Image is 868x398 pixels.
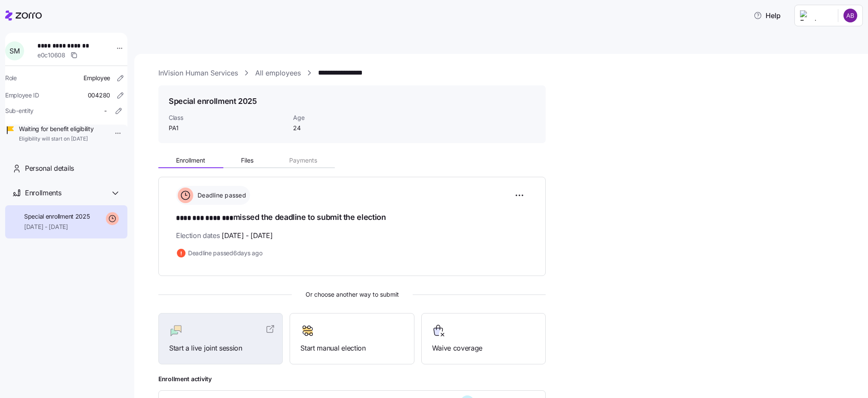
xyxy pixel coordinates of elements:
[37,51,65,60] span: e0c10608
[88,91,110,100] span: 004280
[25,163,74,174] span: Personal details
[195,191,246,200] span: Deadline passed
[188,249,262,257] span: Deadline passed 6 days ago
[255,68,301,78] a: All employees
[83,74,110,82] span: Employee
[158,375,546,383] span: Enrollment activity
[5,107,34,115] span: Sub-entity
[19,135,93,143] span: Eligibility will start on [DATE]
[5,91,39,100] span: Employee ID
[293,113,380,122] span: Age
[19,125,93,133] span: Waiting for benefit eligibility
[176,230,272,241] span: Election dates
[176,157,205,163] span: Enrollment
[5,74,17,82] span: Role
[169,96,257,107] h1: Special enrollment 2025
[241,157,253,163] span: Files
[9,47,19,54] span: S M
[176,212,528,224] h1: missed the deadline to submit the election
[104,107,107,115] span: -
[432,343,535,354] span: Waive coverage
[169,124,286,132] span: PA1
[158,68,238,78] a: InVision Human Services
[24,212,90,221] span: Special enrollment 2025
[293,124,380,132] span: 24
[24,223,90,231] span: [DATE] - [DATE]
[169,113,286,122] span: Class
[25,188,61,198] span: Enrollments
[300,343,403,354] span: Start manual election
[158,290,546,299] span: Or choose another way to submit
[222,230,272,241] span: [DATE] - [DATE]
[289,157,317,163] span: Payments
[169,343,272,354] span: Start a live joint session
